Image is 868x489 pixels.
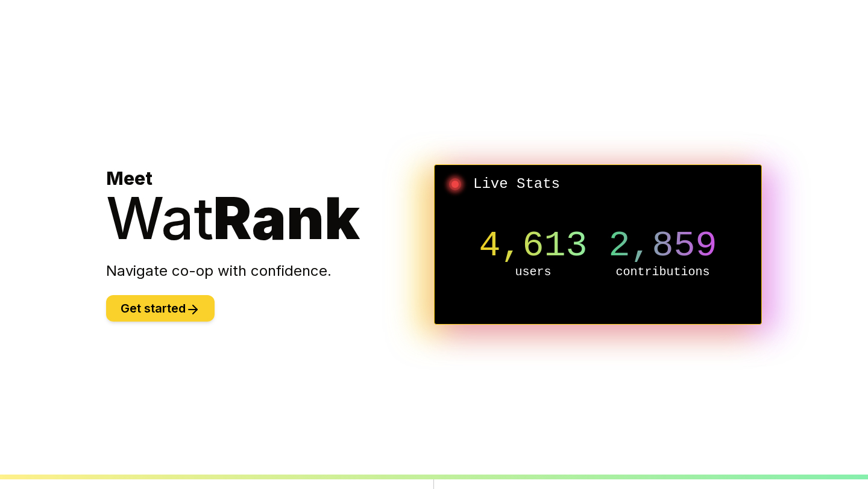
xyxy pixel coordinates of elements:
a: Get started [106,303,215,315]
span: Rank [213,183,360,253]
span: Wat [106,183,213,253]
h2: Live Stats [444,175,752,194]
p: contributions [598,264,728,281]
button: Get started [106,295,215,322]
p: users [468,264,598,281]
p: 4,613 [468,228,598,264]
h1: Meet [106,167,434,247]
p: 2,859 [598,228,728,264]
p: Navigate co-op with confidence. [106,261,434,281]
